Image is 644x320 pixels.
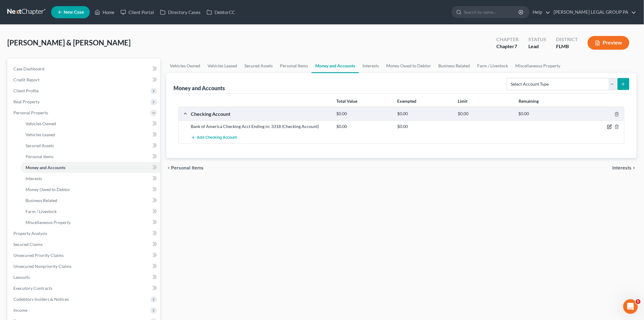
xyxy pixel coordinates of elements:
button: Add Checking Account [191,132,237,143]
span: Secured Claims [13,242,43,247]
a: Vehicles Owned [166,59,204,73]
span: Client Profile [13,88,39,93]
span: Codebtors Insiders & Notices [13,297,69,302]
span: Personal Items [26,154,54,159]
strong: Exempted [397,98,416,104]
a: Case Dashboard [9,63,160,74]
span: Interests [613,165,632,170]
div: Chapter [496,43,519,50]
div: $0.00 [394,123,455,130]
a: Money and Accounts [21,162,160,173]
button: Interests chevron_right [613,165,637,170]
span: Vehicles Owned [26,121,56,126]
button: Preview [588,36,629,50]
a: Miscellaneous Property [21,217,160,228]
a: Home [92,7,117,18]
a: Personal Items [276,59,312,73]
a: Farm / Livestock [474,59,512,73]
div: $0.00 [334,111,394,117]
iframe: Intercom live chat [623,299,638,314]
a: Secured Claims [9,239,160,250]
span: Executory Contracts [13,286,52,291]
a: Vehicles Owned [21,118,160,129]
span: [PERSON_NAME] & [PERSON_NAME] [7,38,131,47]
span: Unsecured Nonpriority Claims [13,264,72,269]
div: Chapter [496,36,519,43]
a: Help [530,7,550,18]
span: Credit Report [13,77,40,82]
i: chevron_left [166,165,171,170]
span: Money Owed to Debtor [26,187,70,192]
a: Vehicles Leased [21,129,160,140]
div: $0.00 [334,123,394,130]
span: Unsecured Priority Claims [13,253,64,258]
span: Secured Assets [26,143,54,148]
strong: Limit [458,98,468,104]
a: Money and Accounts [312,59,359,73]
div: FLMB [556,43,578,50]
span: Miscellaneous Property [26,220,71,225]
a: Money Owed to Debtor [383,59,435,73]
span: Case Dashboard [13,66,44,71]
a: Business Related [435,59,474,73]
div: Bank of America Checking Acct Ending in: 3318 (Checking Account) [188,123,334,130]
span: Real Property [13,99,40,104]
span: Farm / Livestock [26,209,57,214]
div: Lead [528,43,546,50]
a: Business Related [21,195,160,206]
strong: Remaining [519,98,539,104]
div: Checking Account [188,111,334,117]
a: Vehicles Leased [204,59,241,73]
span: 7 [514,43,517,49]
strong: Total Value [336,98,357,104]
span: Money and Accounts [26,165,65,170]
div: $0.00 [455,111,516,117]
span: New Case [64,10,84,15]
a: Farm / Livestock [21,206,160,217]
a: Property Analysis [9,228,160,239]
span: Personal Property [13,110,48,115]
a: Miscellaneous Property [512,59,564,73]
div: Money and Accounts [173,84,225,92]
a: [PERSON_NAME] LEGAL GROUP PA [551,7,636,18]
a: Secured Assets [21,140,160,151]
span: Income [13,308,27,313]
a: Unsecured Nonpriority Claims [9,261,160,272]
a: Personal Items [21,151,160,162]
span: 5 [636,299,641,304]
a: Credit Report [9,74,160,85]
span: Lawsuits [13,275,30,280]
a: Interests [359,59,383,73]
a: DebtorCC [204,7,238,18]
a: Interests [21,173,160,184]
a: Secured Assets [241,59,276,73]
button: chevron_left Personal Items [166,165,204,170]
a: Lawsuits [9,272,160,283]
span: Business Related [26,198,57,203]
a: Client Portal [117,7,157,18]
div: $0.00 [516,111,576,117]
span: Property Analysis [13,231,47,236]
input: Search by name... [464,6,520,18]
div: $0.00 [394,111,455,117]
span: Add Checking Account [197,135,237,140]
i: chevron_right [632,165,637,170]
a: Directory Cases [157,7,204,18]
div: Status [528,36,546,43]
a: Executory Contracts [9,283,160,294]
a: Money Owed to Debtor [21,184,160,195]
span: Personal Items [171,165,204,170]
span: Interests [26,176,42,181]
a: Unsecured Priority Claims [9,250,160,261]
div: District [556,36,578,43]
span: Vehicles Leased [26,132,55,137]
